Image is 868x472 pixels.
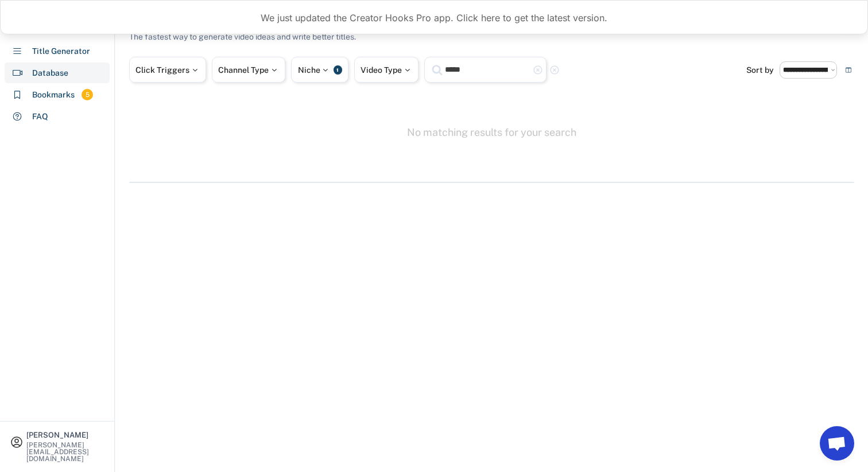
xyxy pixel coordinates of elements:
[32,67,68,79] div: Database
[82,90,93,100] div: 5
[218,66,279,74] div: Channel Type
[820,426,854,461] a: Open chat
[129,31,356,43] div: The fastest way to generate video ideas and write better titles.
[135,66,200,74] div: Click Triggers
[32,89,75,101] div: Bookmarks
[746,66,774,74] div: Sort by
[26,431,104,439] div: [PERSON_NAME]
[298,66,331,74] div: Niche
[32,111,48,123] div: FAQ
[533,65,543,75] button: highlight_remove
[26,442,104,462] div: [PERSON_NAME][EMAIL_ADDRESS][DOMAIN_NAME]
[32,45,90,57] div: Title Generator
[334,65,342,75] div: 1
[361,66,412,74] div: Video Type
[407,125,576,139] div: No matching results for your search
[549,65,560,75] button: highlight_remove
